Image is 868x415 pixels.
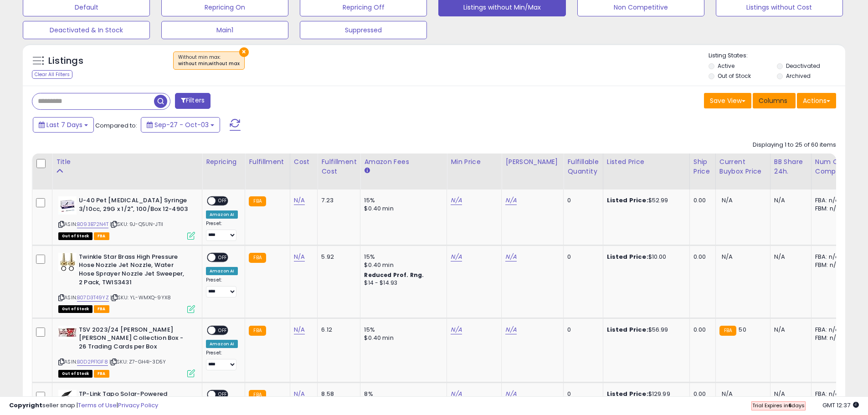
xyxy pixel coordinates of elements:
div: $0.40 min [364,205,440,213]
button: Save View [704,93,751,108]
small: FBA [249,253,266,263]
div: 0 [567,253,596,261]
div: Amazon AI [206,267,238,275]
div: FBM: n/a [815,205,845,213]
small: FBA [249,196,266,206]
span: | SKU: 9J-Q5UN-JTII [110,220,163,228]
span: 2025-10-11 12:37 GMT [822,401,859,410]
button: × [239,47,249,57]
div: Fulfillment Cost [321,157,356,176]
div: Fulfillment [249,157,286,167]
div: 0.00 [693,326,709,334]
span: Compared to: [95,121,137,130]
a: B093B72N4T [77,220,108,228]
div: 15% [364,196,440,205]
div: BB Share 24h. [774,157,807,176]
a: N/A [505,252,516,261]
div: Ship Price [693,157,712,176]
div: FBM: n/a [815,334,845,342]
a: N/A [505,325,516,334]
label: Deactivated [786,62,820,70]
button: Columns [753,93,796,108]
a: B07D3T49YZ [77,294,109,302]
div: 6.12 [321,326,353,334]
button: Sep-27 - Oct-03 [141,117,220,133]
div: N/A [774,196,804,205]
div: ASIN: [58,196,195,239]
div: FBA: n/a [815,253,845,261]
div: Min Price [451,157,498,167]
b: TSV 2023/24 [PERSON_NAME] [PERSON_NAME] Collection Box - 26 Trading Cards per Box [79,326,190,354]
div: ASIN: [58,326,195,376]
a: Privacy Policy [118,401,158,410]
img: 41AG13Dv+aL._SL40_.jpg [58,326,77,339]
span: All listings that are currently out of stock and unavailable for purchase on Amazon [58,232,92,240]
div: Listed Price [607,157,686,167]
a: N/A [451,325,462,334]
div: [PERSON_NAME] [505,157,560,167]
span: Last 7 Days [46,120,82,129]
span: Without min max : [178,54,240,67]
b: Reduced Prof. Rng. [364,271,424,279]
span: OFF [216,326,230,334]
div: $0.40 min [364,334,440,342]
div: N/A [774,326,804,334]
a: Terms of Use [78,401,117,410]
div: without min,without max [178,61,240,67]
div: Preset: [206,277,238,297]
small: FBA [719,326,736,336]
div: $10.00 [607,253,683,261]
button: Filters [175,93,211,109]
div: Fulfillable Quantity [567,157,599,176]
span: | SKU: YL-WMXQ-9YX8 [110,294,171,301]
div: $0.40 min [364,261,440,269]
div: 0.00 [693,196,709,205]
b: Listed Price: [607,325,648,334]
div: 5.92 [321,253,353,261]
div: Amazon Fees [364,157,443,167]
button: Suppressed [300,21,427,39]
div: $56.99 [607,326,683,334]
a: B0D2PF1GF8 [77,358,108,366]
div: seller snap | | [9,401,158,410]
span: Columns [759,96,787,105]
button: Main1 [161,21,288,39]
div: 0 [567,326,596,334]
div: 0 [567,196,596,205]
div: Title [56,157,198,167]
div: 15% [364,326,440,334]
button: Deactivated & In Stock [23,21,150,39]
span: | SKU: Z7-GH4I-3D5Y [109,358,166,365]
span: 50 [739,325,746,334]
span: All listings that are currently out of stock and unavailable for purchase on Amazon [58,370,92,378]
label: Archived [786,72,811,80]
span: OFF [216,253,230,261]
div: Current Buybox Price [719,157,766,176]
span: FBA [94,305,109,313]
label: Active [718,62,734,70]
div: 7.23 [321,196,353,205]
button: Actions [797,93,836,108]
div: Preset: [206,350,238,370]
div: ASIN: [58,253,195,312]
div: Amazon AI [206,210,238,219]
div: Num of Comp. [815,157,848,176]
span: N/A [722,196,733,205]
small: Amazon Fees. [364,167,370,175]
button: Last 7 Days [33,117,94,133]
b: Twinkle Star Brass High Pressure Hose Nozzle Jet Nozzle, Water Hose Sprayer Nozzle Jet Sweeper, 2... [79,253,190,289]
div: Displaying 1 to 25 of 60 items [753,141,836,149]
img: 41tpbWgWYRL._SL40_.jpg [58,253,77,271]
div: FBA: n/a [815,326,845,334]
span: FBA [94,370,109,378]
a: N/A [294,325,305,334]
a: N/A [505,196,516,205]
strong: Copyright [9,401,42,410]
a: N/A [451,196,462,205]
b: Listed Price: [607,196,648,205]
b: U-40 Pet [MEDICAL_DATA] Syringe 3/10cc, 29G x 1/2", 100/Box 12-4903 [79,196,190,215]
span: FBA [94,232,109,240]
div: Amazon AI [206,340,238,348]
h5: Listings [48,55,83,67]
div: N/A [774,253,804,261]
